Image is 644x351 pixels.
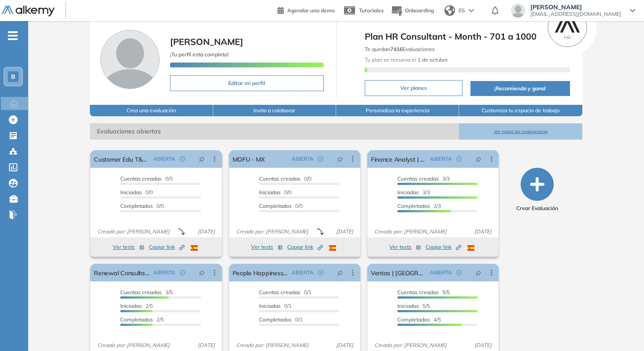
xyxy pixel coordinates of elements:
span: [DATE] [471,228,495,236]
span: Cuentas creadas [120,289,162,296]
span: [EMAIL_ADDRESS][DOMAIN_NAME] [530,11,621,18]
button: Invita a colaborar [213,105,336,116]
button: Copiar link [426,242,461,252]
a: Agendar una demo [278,4,335,15]
span: ABIERTA [153,155,175,163]
span: Cuentas creadas [259,175,300,182]
span: [DATE] [333,228,357,236]
button: Crear Evaluación [516,168,558,212]
span: 0/0 [259,175,311,182]
span: Tutoriales [359,7,384,14]
b: 1 de octubre [416,56,448,63]
span: [PERSON_NAME] [530,4,621,11]
span: check-circle [456,156,462,162]
span: Iniciadas [120,189,142,196]
span: [PERSON_NAME] [170,36,243,47]
span: 0/0 [259,189,292,196]
span: Tu plan se renueva el [365,56,448,63]
span: 0/1 [259,316,303,323]
span: Evaluaciones abiertas [90,123,459,140]
a: Ventas | [GEOGRAPHIC_DATA] (Nuevo) [371,264,426,281]
span: Creado por: [PERSON_NAME] [371,341,450,349]
button: pushpin [330,266,350,280]
button: Ver tests [389,242,421,252]
span: 0/0 [259,203,303,209]
span: pushpin [475,155,481,163]
span: pushpin [199,155,205,163]
span: Iniciadas [259,189,281,196]
span: Iniciadas [397,189,419,196]
button: Ver todas las evaluaciones [459,123,582,140]
span: 2/5 [120,316,164,323]
a: Renewal Consultant - Upselling [94,264,149,281]
span: Iniciadas [397,303,419,309]
span: Copiar link [287,243,323,251]
span: 3/5 [120,289,173,296]
span: ES [459,7,465,15]
a: People Happiness Manager [233,264,288,281]
span: pushpin [475,269,481,276]
span: ABIERTA [292,155,314,163]
i: - [8,35,18,37]
span: [DATE] [194,341,218,349]
b: 7416 [390,46,403,52]
button: pushpin [192,152,211,166]
span: 3/3 [397,189,430,196]
span: Creado por: [PERSON_NAME] [233,228,312,236]
button: Ver planes [365,80,463,96]
span: Completados [259,316,292,323]
span: check-circle [180,156,185,162]
span: pushpin [199,269,205,276]
button: Copiar link [149,242,185,252]
span: Cuentas creadas [397,175,439,182]
span: 4/5 [397,316,441,323]
span: Onboarding [405,7,434,14]
span: ABIERTA [153,269,175,277]
img: ESP [329,245,336,251]
span: [DATE] [471,341,495,349]
button: Copiar link [287,242,323,252]
button: Ver tests [251,242,283,252]
span: 0/0 [120,175,173,182]
span: Completados [397,203,430,209]
button: Crea una evaluación [90,105,213,116]
span: check-circle [180,270,185,275]
span: Creado por: [PERSON_NAME] [94,228,173,236]
button: Ver tests [113,242,144,252]
a: MOFU - MX [233,150,265,168]
span: Iniciadas [259,303,281,309]
span: 5/5 [397,289,450,296]
span: ABIERTA [292,269,314,277]
img: ESP [191,245,198,251]
span: 0/1 [259,289,311,296]
span: 2/5 [120,303,153,309]
button: pushpin [330,152,350,166]
span: Plan HR Consultant - Month - 701 a 1000 [365,30,570,43]
button: Editar mi perfil [170,75,323,91]
span: Creado por: [PERSON_NAME] [94,341,173,349]
span: Creado por: [PERSON_NAME] [371,228,450,236]
span: ABIERTA [430,155,452,163]
span: Completados [259,203,292,209]
span: Copiar link [149,243,185,251]
span: check-circle [318,270,323,275]
img: arrow [469,9,474,12]
span: check-circle [456,270,462,275]
span: Te quedan Evaluaciones [365,46,435,52]
span: 2/3 [397,203,441,209]
span: ABIERTA [430,269,452,277]
span: Cuentas creadas [120,175,162,182]
span: pushpin [337,269,343,276]
span: [DATE] [194,228,218,236]
span: Completados [120,203,153,209]
button: pushpin [469,152,488,166]
span: Crear Evaluación [516,204,558,212]
span: 5/5 [397,303,430,309]
span: Creado por: [PERSON_NAME] [233,341,312,349]
span: Cuentas creadas [397,289,439,296]
span: 0/0 [120,189,153,196]
span: Copiar link [426,243,461,251]
button: pushpin [192,266,211,280]
img: ESP [467,245,474,251]
span: ¡Tu perfil está completo! [170,51,229,58]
